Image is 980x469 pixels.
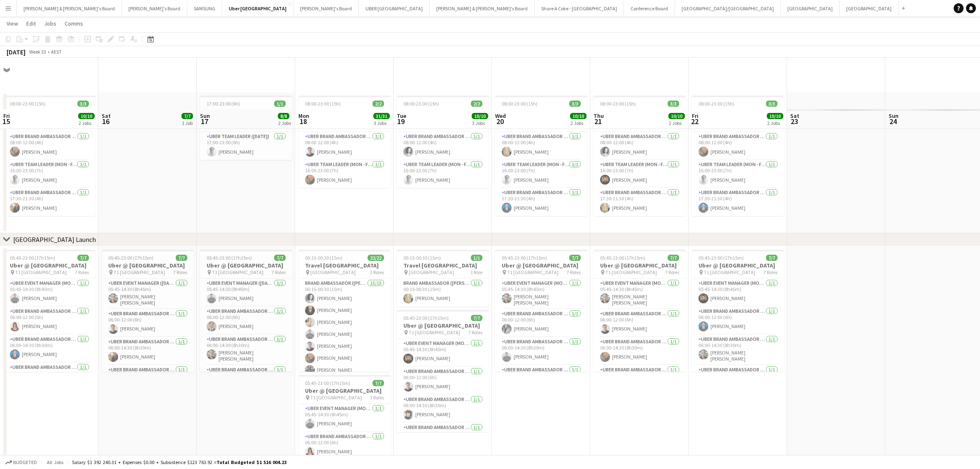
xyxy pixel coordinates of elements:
[3,112,10,120] span: Fri
[298,96,391,188] app-job-card: 08:00-23:00 (15h)2/2Uber @ [MEDICAL_DATA][GEOGRAPHIC_DATA] [GEOGRAPHIC_DATA]2 RolesUBER Brand Amb...
[298,160,391,188] app-card-role: Uber Team Leader (Mon - Fri)1/116:00-23:00 (7h)[PERSON_NAME]
[600,101,636,107] span: 08:00-23:00 (15h)
[495,96,587,216] app-job-card: 08:00-23:00 (15h)3/3Uber @ [MEDICAL_DATA][GEOGRAPHIC_DATA] [GEOGRAPHIC_DATA]3 RolesUBER Brand Amb...
[668,113,685,119] span: 10/10
[200,365,292,393] app-card-role: UBER Brand Ambassador ([DATE])1/1
[3,262,95,269] h3: Uber @ [GEOGRAPHIC_DATA]
[692,250,784,372] div: 05:45-23:00 (17h15m)7/7Uber @ [GEOGRAPHIC_DATA] T1 [GEOGRAPHIC_DATA]7 RolesUBER Event Manager (Mo...
[372,380,384,386] span: 7/7
[61,18,86,29] a: Comms
[102,365,194,396] app-card-role: UBER Brand Ambassador ([DATE])1/1
[600,255,645,261] span: 05:45-23:00 (17h15m)
[594,96,686,216] div: 08:00-23:00 (15h)3/3Uber @ [MEDICAL_DATA][GEOGRAPHIC_DATA] [GEOGRAPHIC_DATA]3 RolesUBER Brand Amb...
[471,255,482,261] span: 1/1
[3,335,95,363] app-card-role: UBER Brand Ambassador ([PERSON_NAME])1/106:00-14:30 (8h30m)[PERSON_NAME]
[298,387,391,394] h3: Uber @ [GEOGRAPHIC_DATA]
[766,255,777,261] span: 7/7
[397,108,489,122] h3: Uber @ [MEDICAL_DATA][GEOGRAPHIC_DATA]
[397,112,406,120] span: Tue
[403,255,441,261] span: 00:15-00:30 (15m)
[507,269,559,275] span: T1 [GEOGRAPHIC_DATA]
[41,18,60,29] a: Jobs
[373,113,390,119] span: 31/31
[567,269,581,275] span: 7 Roles
[114,269,165,275] span: T1 [GEOGRAPHIC_DATA]
[297,117,309,126] span: 18
[495,365,587,393] app-card-role: UBER Brand Ambassador ([PERSON_NAME])1/1
[495,188,587,216] app-card-role: UBER Brand Ambassador ([PERSON_NAME])1/117:30-21:30 (4h)[PERSON_NAME]
[305,101,341,107] span: 08:00-23:00 (15h)
[122,0,187,16] button: [PERSON_NAME]'s Board
[200,307,292,335] app-card-role: UBER Brand Ambassador ([DATE])1/106:00-12:00 (6h)[PERSON_NAME]
[403,101,439,107] span: 08:00-23:00 (15h)
[298,250,391,372] app-job-card: 00:15-00:30 (15m)22/22Travel [GEOGRAPHIC_DATA] [GEOGRAPHIC_DATA]2 RolesBrand Ambassador ([PERSON_...
[397,339,489,367] app-card-role: UBER Event Manager (Mon - Fri)1/105:45-14:30 (8h45m)[PERSON_NAME]
[495,160,587,188] app-card-role: Uber Team Leader (Mon - Fri)1/116:00-23:00 (7h)[PERSON_NAME]
[298,404,391,432] app-card-role: UBER Event Manager (Mon - Fri)1/105:45-14:30 (8h45m)[PERSON_NAME]
[298,108,391,122] h3: Uber @ [MEDICAL_DATA][GEOGRAPHIC_DATA]
[594,160,686,188] app-card-role: Uber Team Leader (Mon - Fri)1/116:00-23:00 (7h)[PERSON_NAME]
[704,269,755,275] span: T1 [GEOGRAPHIC_DATA]
[691,117,698,126] span: 22
[495,108,587,122] h3: Uber @ [MEDICAL_DATA][GEOGRAPHIC_DATA]
[3,160,95,188] app-card-role: Uber Team Leader (Mon - Fri)1/116:00-23:00 (7h)[PERSON_NAME]
[4,458,38,467] button: Budgeted
[468,329,482,335] span: 7 Roles
[200,250,292,372] app-job-card: 05:45-23:00 (17h15m)7/7Uber @ [GEOGRAPHIC_DATA] T1 [GEOGRAPHIC_DATA]7 RolesUBER Event Manager ([D...
[3,188,95,216] app-card-role: UBER Brand Ambassador ([PERSON_NAME])1/117:30-21:30 (4h)[PERSON_NAME]
[2,117,10,126] span: 15
[766,101,777,107] span: 3/3
[78,113,95,119] span: 10/10
[200,335,292,365] app-card-role: UBER Brand Ambassador ([DATE])1/106:00-14:30 (8h30m)[PERSON_NAME] [PERSON_NAME]
[51,49,62,55] div: AEST
[368,255,384,261] span: 22/22
[278,120,291,126] div: 2 Jobs
[502,101,538,107] span: 08:00-23:00 (15h)
[764,269,777,275] span: 7 Roles
[692,365,784,393] app-card-role: UBER Brand Ambassador ([PERSON_NAME])1/1
[26,20,36,27] span: Edit
[494,117,506,126] span: 20
[397,96,489,188] app-job-card: 08:00-23:00 (15h)2/2Uber @ [MEDICAL_DATA][GEOGRAPHIC_DATA] [GEOGRAPHIC_DATA]2 RolesUBER Brand Amb...
[7,20,18,27] span: View
[887,117,899,126] span: 24
[502,255,547,261] span: 05:45-23:00 (17h15m)
[305,380,350,386] span: 05:45-23:00 (17h15m)
[592,117,604,126] span: 21
[274,255,286,261] span: 7/7
[3,96,95,216] div: 08:00-23:00 (15h)3/3Uber @ [MEDICAL_DATA][GEOGRAPHIC_DATA] [GEOGRAPHIC_DATA]3 RolesUBER Brand Amb...
[692,96,784,216] div: 08:00-23:00 (15h)3/3Uber @ [MEDICAL_DATA][GEOGRAPHIC_DATA] [GEOGRAPHIC_DATA]3 RolesUBER Brand Amb...
[370,394,384,401] span: 7 Roles
[212,269,263,275] span: T1 [GEOGRAPHIC_DATA]
[495,309,587,337] app-card-role: UBER Brand Ambassador ([PERSON_NAME])1/106:00-12:00 (6h)[PERSON_NAME]
[698,101,734,107] span: 08:00-23:00 (15h)
[200,132,292,160] app-card-role: Uber Team Leader ([DATE])1/117:00-23:00 (6h)[PERSON_NAME]
[668,255,679,261] span: 7/7
[569,255,581,261] span: 7/7
[495,132,587,160] app-card-role: UBER Brand Ambassador ([PERSON_NAME])1/108:00-12:00 (4h)[PERSON_NAME]
[3,250,95,372] div: 05:45-23:00 (17h15m)7/7Uber @ [GEOGRAPHIC_DATA] T1 [GEOGRAPHIC_DATA]7 RolesUBER Event Manager (Mo...
[310,394,362,401] span: T1 [GEOGRAPHIC_DATA]
[692,279,784,307] app-card-role: UBER Event Manager (Mon - Fri)1/105:45-14:30 (8h45m)[PERSON_NAME]
[108,255,154,261] span: 05:45-23:00 (17h15m)
[594,250,686,372] app-job-card: 05:45-23:00 (17h15m)7/7Uber @ [GEOGRAPHIC_DATA] T1 [GEOGRAPHIC_DATA]7 RolesUBER Event Manager (Mo...
[17,0,122,16] button: [PERSON_NAME] & [PERSON_NAME]'s Board
[200,112,210,120] span: Sun
[293,0,359,16] button: [PERSON_NAME]'s Board
[182,120,193,126] div: 1 Job
[767,120,783,126] div: 2 Jobs
[207,101,240,107] span: 17:00-23:00 (6h)
[675,0,781,16] button: [GEOGRAPHIC_DATA]/[GEOGRAPHIC_DATA]
[77,255,89,261] span: 7/7
[495,250,587,372] app-job-card: 05:45-23:00 (17h15m)7/7Uber @ [GEOGRAPHIC_DATA] T1 [GEOGRAPHIC_DATA]7 RolesUBER Event Manager (Mo...
[594,112,604,120] span: Thu
[495,337,587,365] app-card-role: UBER Brand Ambassador ([PERSON_NAME])1/106:00-14:30 (8h30m)[PERSON_NAME]
[102,112,111,120] span: Sat
[692,112,698,120] span: Fri
[692,108,784,122] h3: Uber @ [MEDICAL_DATA][GEOGRAPHIC_DATA]
[889,112,899,120] span: Sun
[200,96,292,160] app-job-card: 17:00-23:00 (6h)1/1Uber @ [MEDICAL_DATA][GEOGRAPHIC_DATA] [GEOGRAPHIC_DATA]1 RoleUber Team Leader...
